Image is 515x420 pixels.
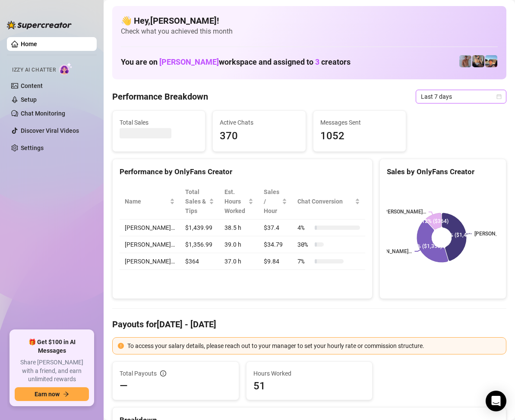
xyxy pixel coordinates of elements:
[180,219,219,236] td: $1,439.99
[21,127,79,134] a: Discover Viral Videos
[297,240,311,249] span: 30 %
[121,15,498,27] h4: 👋 Hey, [PERSON_NAME] !
[21,82,43,89] a: Content
[219,236,259,253] td: 39.0 h
[21,41,37,47] a: Home
[180,236,219,253] td: $1,356.99
[21,96,37,103] a: Setup
[120,166,365,178] div: Performance by OnlyFans Creator
[121,57,351,67] h1: You are on workspace and assigned to creators
[459,55,471,67] img: Joey
[496,94,502,99] span: calendar
[59,63,73,75] img: AI Chatter
[7,21,72,29] img: logo-BBDzfeDw.svg
[315,57,319,66] span: 3
[180,253,219,270] td: $364
[125,197,168,206] span: Name
[112,318,506,330] h4: Payouts for [DATE] - [DATE]
[264,187,280,216] span: Sales / Hour
[180,184,219,219] th: Total Sales & Tips
[259,184,292,219] th: Sales / Hour
[297,257,311,266] span: 7 %
[15,387,89,401] button: Earn nowarrow-right
[159,57,219,66] span: [PERSON_NAME]
[219,253,259,270] td: 37.0 h
[120,379,128,393] span: —
[219,219,259,236] td: 38.5 h
[185,187,207,216] span: Total Sales & Tips
[120,118,198,127] span: Total Sales
[21,144,44,151] a: Settings
[224,187,247,216] div: Est. Hours Worked
[220,128,298,144] span: 370
[121,27,498,36] span: Check what you achieved this month
[472,55,484,67] img: George
[220,118,298,127] span: Active Chats
[297,197,353,206] span: Chat Conversion
[118,343,124,349] span: exclamation-circle
[297,223,311,232] span: 4 %
[12,66,56,74] span: Izzy AI Chatter
[259,236,292,253] td: $34.79
[21,110,65,117] a: Chat Monitoring
[127,341,501,351] div: To access your salary details, please reach out to your manager to set your hourly rate or commis...
[486,391,506,411] div: Open Intercom Messenger
[320,118,399,127] span: Messages Sent
[369,248,412,254] text: [PERSON_NAME]…
[120,369,157,378] span: Total Payouts
[421,90,501,103] span: Last 7 days
[259,219,292,236] td: $37.4
[485,55,497,67] img: Zach
[160,370,166,376] span: info-circle
[253,379,366,393] span: 51
[63,391,69,397] span: arrow-right
[120,184,180,219] th: Name
[120,219,180,236] td: [PERSON_NAME]…
[15,338,89,355] span: 🎁 Get $100 in AI Messages
[35,391,60,398] span: Earn now
[120,236,180,253] td: [PERSON_NAME]…
[15,358,89,384] span: Share [PERSON_NAME] with a friend, and earn unlimited rewards
[120,253,180,270] td: [PERSON_NAME]…
[320,128,399,144] span: 1052
[259,253,292,270] td: $9.84
[112,91,208,103] h4: Performance Breakdown
[253,369,366,378] span: Hours Worked
[383,209,426,215] text: [PERSON_NAME]…
[387,166,499,178] div: Sales by OnlyFans Creator
[292,184,365,219] th: Chat Conversion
